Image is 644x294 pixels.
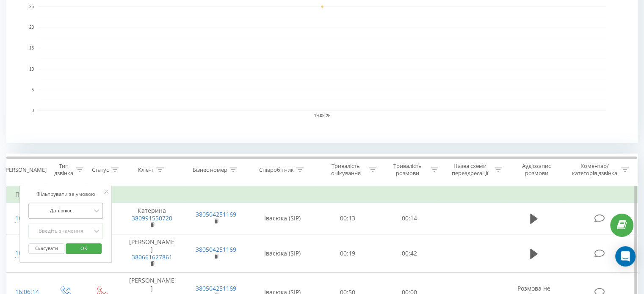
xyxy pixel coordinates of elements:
a: 380504251169 [196,210,236,218]
td: Івасюка (SIP) [248,203,317,234]
td: Катерина [120,203,184,234]
div: Співробітник [259,166,294,173]
a: 380504251169 [196,284,236,292]
div: Введіть значення [31,228,91,234]
td: 00:19 [317,234,379,273]
div: Тривалість розмови [386,162,428,177]
div: Бізнес номер [193,166,227,173]
div: Назва схеми переадресації [448,162,492,177]
div: Open Intercom Messenger [615,246,636,267]
text: 10 [29,67,34,71]
button: OK [66,243,102,254]
div: [PERSON_NAME] [4,166,47,173]
text: 25 [29,4,34,9]
text: 15 [29,46,34,51]
div: 16:09:16 [15,245,38,261]
div: Тривалість очікування [325,162,367,177]
text: 5 [31,88,34,92]
div: Коментар/категорія дзвінка [569,162,619,177]
td: П’ятниця, 19 Вересня 2025 [7,186,638,203]
text: 20 [29,25,34,30]
a: 380991550720 [132,214,172,222]
td: 00:14 [379,203,440,234]
div: Тип дзвінка [53,162,73,177]
a: 380661627861 [132,253,172,261]
button: Скасувати [28,243,64,254]
a: 380504251169 [196,245,236,253]
text: 19.09.25 [314,113,331,118]
div: Статус [92,166,109,173]
td: [PERSON_NAME] [120,234,184,273]
td: 00:42 [379,234,440,273]
div: 16:25:51 [15,210,38,227]
text: 0 [31,108,34,113]
div: Клієнт [138,166,154,173]
td: 00:13 [317,203,379,234]
td: Івасюка (SIP) [248,234,317,273]
span: OK [72,242,96,255]
div: Аудіозапис розмови [512,162,561,177]
div: Фільтрувати за умовою [28,190,103,198]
